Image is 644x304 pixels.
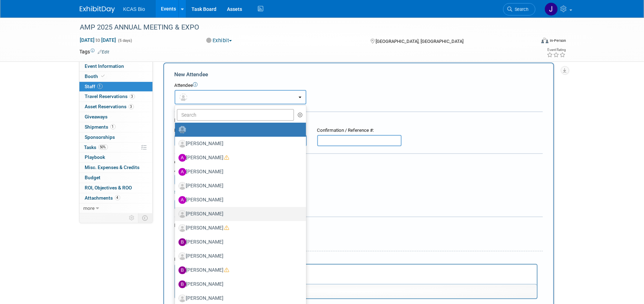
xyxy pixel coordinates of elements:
img: Associate-Profile-5.png [178,224,186,232]
div: Registration / Ticket Info (optional) [175,117,543,124]
span: Shipments [85,124,116,130]
img: B.jpg [178,266,186,274]
a: Shipments1 [79,122,152,132]
div: Event Rating [547,48,566,52]
span: 50% [98,144,108,150]
span: Sponsorships [85,134,115,140]
span: Travel Reservations [85,93,135,99]
label: [PERSON_NAME] [178,251,299,262]
span: Tasks [84,144,108,150]
img: B.jpg [178,280,186,288]
a: Asset Reservations3 [79,102,152,112]
a: Attachments4 [79,193,152,203]
img: Unassigned-User-Icon.png [178,126,186,134]
a: ROI, Objectives & ROO [79,183,152,193]
span: KCAS Bio [123,6,145,12]
label: [PERSON_NAME] [178,279,299,290]
span: 1 [110,124,116,129]
input: Search [177,109,294,121]
label: [PERSON_NAME] [178,180,299,192]
span: Playbook [85,154,105,160]
span: Budget [85,175,101,180]
img: A.jpg [178,196,186,204]
a: Tasks50% [79,143,152,153]
span: Staff [85,84,103,89]
img: Jocelyn King [545,2,558,16]
img: Associate-Profile-5.png [178,182,186,190]
div: Cost: [175,159,543,166]
span: Giveaways [85,114,108,119]
div: New Attendee [175,71,543,78]
img: Associate-Profile-5.png [178,140,186,148]
td: Personalize Event Tab Strip [126,213,138,222]
img: Format-Inperson.png [541,38,548,43]
img: Associate-Profile-5.png [178,252,186,260]
label: [PERSON_NAME] [178,166,299,177]
a: Budget [79,173,152,183]
span: Attachments [85,195,120,201]
span: 1 [97,84,103,89]
span: [DATE] [DATE] [80,37,117,43]
a: Edit [98,50,110,54]
span: Asset Reservations [85,104,134,109]
span: Misc. Expenses & Credits [85,164,140,170]
span: [GEOGRAPHIC_DATA], [GEOGRAPHIC_DATA] [376,39,463,44]
a: Staff1 [79,82,152,92]
label: [PERSON_NAME] [178,293,299,304]
a: Misc. Expenses & Credits [79,163,152,173]
label: [PERSON_NAME] [178,222,299,234]
a: Booth [79,72,152,82]
i: Booth reservation complete [102,74,105,78]
div: Attendee [175,82,543,89]
img: A.jpg [178,168,186,176]
div: In-Person [549,38,566,43]
label: [PERSON_NAME] [178,237,299,248]
td: Toggle Event Tabs [138,213,152,222]
iframe: Rich Text Area [175,265,537,284]
div: Event Format [494,37,566,47]
a: more [79,203,152,213]
div: Notes [175,256,538,263]
span: 3 [130,94,135,99]
span: ROI, Objectives & ROO [85,185,132,190]
label: [PERSON_NAME] [178,208,299,220]
span: to [95,37,102,43]
img: ExhibitDay [80,6,115,13]
div: Confirmation / Reference #: [317,127,402,134]
label: [PERSON_NAME] [178,138,299,149]
label: [PERSON_NAME] [178,265,299,276]
span: (5 days) [118,38,132,43]
span: 3 [129,104,134,109]
button: Exhibit [204,37,235,44]
td: Tags [80,48,110,55]
img: A.jpg [178,154,186,162]
span: Booth [85,73,106,79]
span: Event Information [85,63,124,69]
img: Associate-Profile-5.png [178,210,186,218]
a: Search [503,3,535,15]
a: Event Information [79,62,152,71]
span: Search [513,7,529,12]
span: more [84,205,95,211]
span: 4 [115,195,120,200]
a: Giveaways [79,112,152,122]
div: AMP 2025 ANNUAL MEETING & EXPO [78,21,525,34]
a: Sponsorships [79,132,152,142]
a: Playbook [79,153,152,162]
label: [PERSON_NAME] [178,194,299,206]
div: Misc. Attachments & Notes [175,222,543,229]
img: Associate-Profile-5.png [178,295,186,302]
a: Travel Reservations3 [79,92,152,102]
label: [PERSON_NAME] [178,152,299,163]
img: B.jpg [178,238,186,246]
